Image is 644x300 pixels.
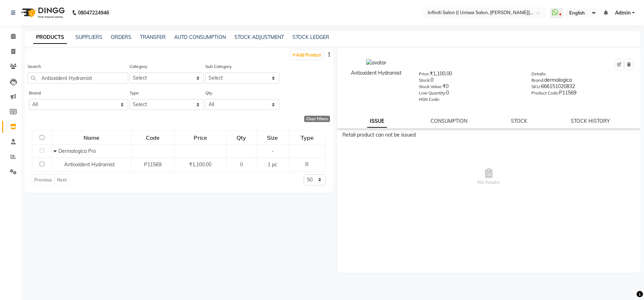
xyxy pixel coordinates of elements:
[531,83,541,90] label: SKU:
[28,73,128,83] input: Search by product name or code
[419,83,521,93] div: ₹0
[28,63,41,70] label: Search
[205,63,232,70] label: Sub Category
[342,142,636,212] span: No Issues
[18,3,67,23] img: logo
[366,59,386,67] img: avatar
[174,34,226,40] a: AUTO CONSUMPTION
[419,83,443,90] label: Stock Value:
[111,34,131,40] a: ORDERS
[419,89,521,99] div: 0
[130,90,139,96] label: Type
[75,34,102,40] a: SUPPLIERS
[342,131,636,139] div: Retail product can not be issued
[292,34,329,40] a: STOCK LEDGER
[419,77,431,83] label: Stock:
[132,131,173,144] div: Code
[431,118,467,124] a: CONSUMPTION
[531,89,633,99] div: P11569
[140,34,166,40] a: TRANSFER
[53,148,58,154] span: Collapse Row
[257,131,288,144] div: Size
[227,131,256,144] div: Qty
[531,83,633,93] div: 666151020832
[419,71,430,77] label: Price:
[205,90,212,96] label: Qty
[531,71,546,77] label: Details:
[531,90,559,96] label: Product Code:
[175,131,226,144] div: Price
[189,161,211,168] span: ₹1,100.00
[531,77,544,83] label: Brand:
[58,148,96,154] span: Dermalogica Pro
[289,131,325,144] div: Type
[419,70,521,80] div: ₹1,100.00
[64,161,115,168] span: Antioxident Hydramist
[290,50,323,59] a: Add Product
[615,9,631,17] span: Admin
[272,148,274,154] span: -
[130,63,147,70] label: Category
[268,161,277,168] span: 1 pc
[144,161,161,168] span: P11569
[234,34,284,40] a: STOCK ADJUSTMENT
[52,131,131,144] div: Name
[419,76,521,86] div: 0
[305,161,309,168] span: R
[240,161,243,168] span: 0
[531,76,633,86] div: dermalogica
[29,90,41,96] label: Brand
[511,118,527,124] a: STOCK
[419,96,440,103] label: HSN Code:
[33,31,67,44] a: PRODUCTS
[419,90,446,96] label: Low Quantity:
[78,3,109,23] b: 08047224946
[367,115,387,128] a: ISSUE
[344,69,409,77] div: Antioxident Hydramist
[571,118,610,124] a: STOCK HISTORY
[304,116,330,122] div: Clear Filters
